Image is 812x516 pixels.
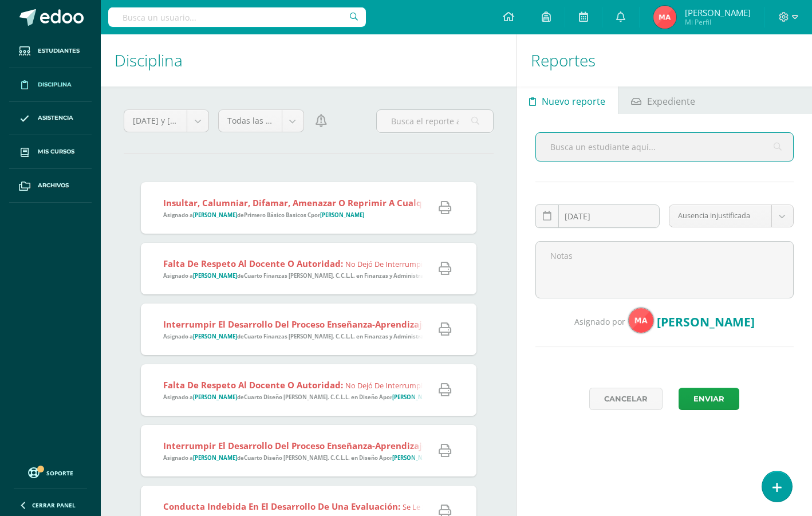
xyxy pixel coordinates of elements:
[163,454,436,462] span: Asignado a de por
[392,393,436,401] strong: [PERSON_NAME]
[377,110,493,132] input: Busca el reporte aquí
[574,316,625,327] span: Asignado por
[531,34,798,86] h1: Reportes
[679,388,739,410] button: Enviar
[38,113,73,123] span: Asistencia
[38,80,72,89] span: Disciplina
[133,110,178,132] span: [DATE] y [DATE]
[9,169,92,203] a: Archivos
[193,211,237,219] strong: [PERSON_NAME]
[618,86,707,114] a: Expediente
[685,17,751,27] span: Mi Perfil
[536,133,793,161] input: Busca un estudiante aquí...
[163,211,364,219] span: Asignado a de por
[9,68,92,102] a: Disciplina
[193,333,237,340] strong: [PERSON_NAME]
[657,314,755,330] span: [PERSON_NAME]
[647,88,695,115] span: Expediente
[345,380,589,391] span: No dejó de interrumpir la clase aún despues de pedirselo varias veces
[124,110,208,132] a: [DATE] y [DATE]
[517,86,618,114] a: Nuevo reporte
[193,454,237,462] strong: [PERSON_NAME]
[392,454,436,462] strong: [PERSON_NAME]
[163,258,343,269] strong: Falta de respeto al docente o autoridad:
[678,205,763,227] span: Ausencia injustificada
[46,469,73,477] span: Soporte
[38,147,74,156] span: Mis cursos
[653,6,676,29] img: 12ecad56ef4e52117aff8f81ddb9cf7f.png
[9,135,92,169] a: Mis cursos
[163,393,436,401] span: Asignado a de por
[219,110,303,132] a: Todas las categorías
[320,211,364,219] strong: [PERSON_NAME]
[244,272,440,279] strong: Cuarto Finanzas [PERSON_NAME]. C.C.L.L. en Finanzas y Administración A
[163,440,429,451] strong: Interrumpir el desarrollo del proceso enseñanza-aprendizaje:
[115,34,503,86] h1: Disciplina
[14,464,87,480] a: Soporte
[193,393,237,401] strong: [PERSON_NAME]
[669,205,793,227] a: Ausencia injustificada
[163,272,494,279] span: Asignado a de por
[244,454,383,462] strong: Cuarto Diseño [PERSON_NAME]. C.C.L.L. en Diseño A
[9,34,92,68] a: Estudiantes
[163,333,494,340] span: Asignado a de por
[163,501,400,512] strong: Conducta indebida en el desarrollo de una evaluación:
[345,259,589,269] span: No dejó de interrumpir la clase aún despues de pedirselo varias veces
[38,181,69,190] span: Archivos
[108,7,366,27] input: Busca un usuario...
[244,333,440,340] strong: Cuarto Finanzas [PERSON_NAME]. C.C.L.L. en Finanzas y Administración A
[685,7,751,18] span: [PERSON_NAME]
[38,46,80,56] span: Estudiantes
[227,110,273,132] span: Todas las categorías
[536,205,660,227] input: Fecha de ocurrencia
[9,102,92,136] a: Asistencia
[163,318,429,330] strong: Interrumpir el desarrollo del proceso enseñanza-aprendizaje:
[244,211,311,219] strong: Primero Básico Basicos C
[163,197,610,208] strong: Insultar, calumniar, difamar, amenazar o reprimir a cualquier miembro de la comunidad educativa.:
[193,272,237,279] strong: [PERSON_NAME]
[32,501,76,509] span: Cerrar panel
[589,388,663,410] a: Cancelar
[628,308,654,333] img: 12ecad56ef4e52117aff8f81ddb9cf7f.png
[244,393,383,401] strong: Cuarto Diseño [PERSON_NAME]. C.C.L.L. en Diseño A
[542,88,605,115] span: Nuevo reporte
[163,379,343,391] strong: Falta de respeto al docente o autoridad:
